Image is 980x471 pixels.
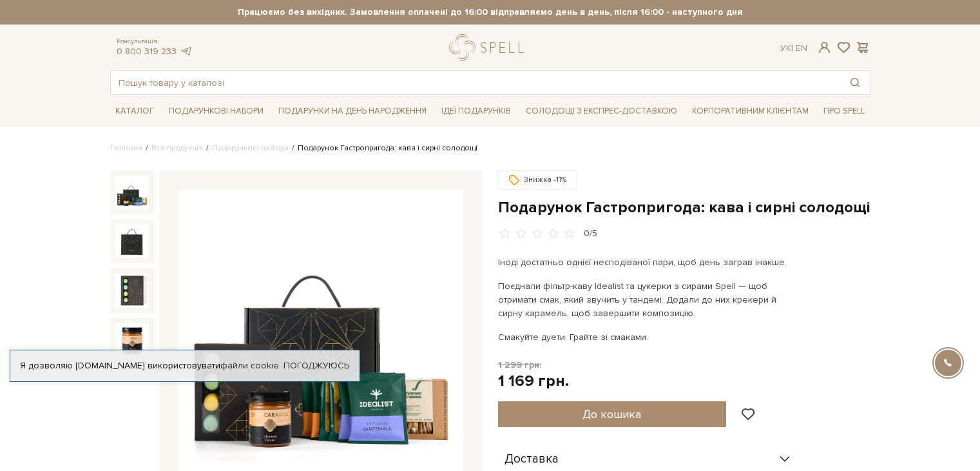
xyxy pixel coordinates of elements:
p: Іноді достатньо однієї несподіваної пари, щоб день заграв інакше. [498,256,800,269]
input: Пошук товару у каталозі [111,71,840,94]
h1: Подарунок Гастропригода: кава і сирні солодощі [498,197,870,217]
a: telegram [180,46,193,57]
span: Консультація: [117,37,193,46]
a: Подарунки на День народження [273,101,432,121]
a: Вся продукція [151,143,203,153]
a: 0 800 319 233 [117,46,177,57]
button: До кошика [498,401,727,427]
span: | [791,43,793,54]
a: Погоджуюсь [283,360,349,372]
span: До кошика [582,407,641,421]
p: Поєднали фільтр-каву Idealist та цукерки з сирами Spell — щоб отримати смак, який звучить у танде... [498,279,800,320]
a: Подарункові набори [212,143,289,153]
p: Смакуйте дуети. Грайте зі смаками. [498,330,800,344]
span: Доставка [504,454,559,465]
button: Пошук товару у каталозі [840,71,870,94]
img: Подарунок Гастропригода: кава і сирні солодощі [115,225,149,258]
img: Подарунок Гастропригода: кава і сирні солодощі [115,274,149,307]
a: Про Spell [818,101,870,121]
div: 1 169 грн. [498,371,569,391]
div: Знижка -11% [498,170,577,190]
div: 0/5 [584,228,597,240]
strong: Працюємо без вихідних. Замовлення оплачені до 16:00 відправляємо день в день, після 16:00 - насту... [110,6,870,18]
a: Солодощі з експрес-доставкою [521,100,682,122]
li: Подарунок Гастропригода: кава і сирні солодощі [289,143,477,154]
div: Я дозволяю [DOMAIN_NAME] використовувати [10,360,360,372]
a: Подарункові набори [164,101,269,121]
div: Ук [780,43,807,54]
a: Головна [110,143,142,153]
a: Корпоративним клієнтам [687,101,814,121]
a: En [796,43,807,54]
a: Ідеї подарунків [436,101,516,121]
a: logo [449,34,530,61]
img: Подарунок Гастропригода: кава і сирні солодощі [115,323,149,357]
a: файли cookie [220,360,279,371]
a: Каталог [110,101,159,121]
span: 1 299 грн. [498,359,542,370]
img: Подарунок Гастропригода: кава і сирні солодощі [115,175,149,209]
